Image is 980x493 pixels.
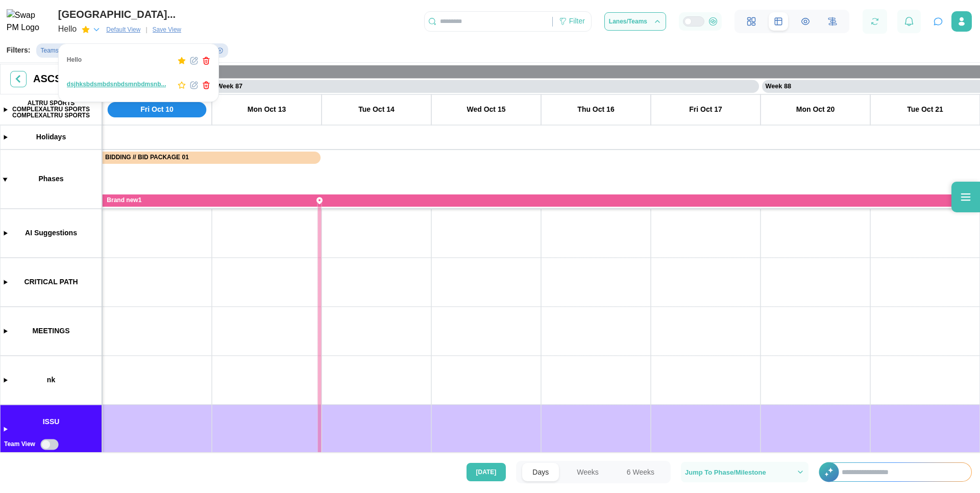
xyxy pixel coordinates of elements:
img: Swap PM Logo [7,9,48,35]
div: Hello [67,55,82,65]
span: [DATE] [476,463,497,481]
button: Weeks [567,463,609,481]
div: + [819,462,972,482]
span: Lanes/Teams [609,18,647,24]
button: 6 Weeks [617,463,665,481]
div: Filter [569,16,585,27]
span: Save View [153,24,181,35]
button: Days [522,463,559,481]
div: Hello [58,23,77,36]
span: Jump To Phase/Milestone [685,469,766,476]
div: | [145,25,147,35]
span: Default View [106,24,140,35]
div: Filters: [7,45,31,56]
div: Teams : [40,46,60,56]
button: Refresh Grid [868,14,882,29]
div: [GEOGRAPHIC_DATA]... [58,7,185,22]
div: dsjhksbdsmbdsnbdsmnbdmsnb... [67,80,166,89]
button: Open project assistant [931,14,945,29]
button: Remove Statuses filter [216,46,224,55]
